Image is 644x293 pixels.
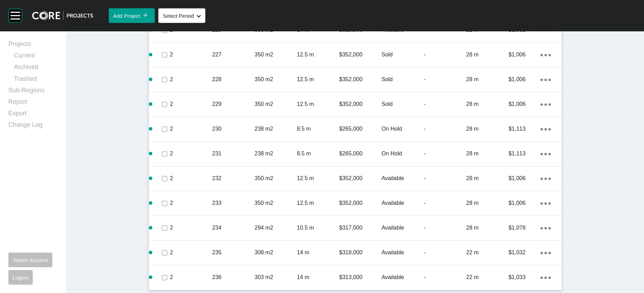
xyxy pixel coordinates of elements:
a: Trashed [14,75,58,86]
p: 350 m2 [255,76,297,83]
p: $1,006 [509,199,540,207]
span: Logout [13,275,29,280]
p: 232 [212,175,255,182]
p: 28 m [466,125,508,133]
p: $352,000 [339,51,381,59]
p: 231 [212,150,255,157]
p: 12.5 m [297,199,339,207]
p: Available [381,175,424,182]
p: $318,000 [339,249,381,256]
p: 28 m [466,100,508,108]
span: Switch Account [13,257,48,263]
p: 12.5 m [297,175,339,182]
p: On Hold [381,125,424,133]
p: Sold [381,76,424,83]
p: 22 m [466,273,508,281]
p: - [424,125,466,133]
p: Sold [381,51,424,59]
span: Select Period [163,13,194,19]
p: 8.5 m [297,125,339,133]
p: $1,078 [509,224,540,232]
p: $1,032 [509,249,540,256]
p: 12.5 m [297,76,339,83]
p: 28 m [466,150,508,157]
p: $1,033 [509,273,540,281]
p: 14 m [297,273,339,281]
p: 350 m2 [255,199,297,207]
p: - [424,51,466,59]
p: 2 [170,100,212,108]
p: 229 [212,100,255,108]
p: - [424,150,466,157]
p: 12.5 m [297,100,339,108]
p: - [424,273,466,281]
p: 350 m2 [255,175,297,182]
p: 350 m2 [255,100,297,108]
p: 28 m [466,199,508,207]
p: 2 [170,224,212,232]
p: 10.5 m [297,224,339,232]
p: $1,006 [509,76,540,83]
p: On Hold [381,150,424,157]
p: $1,113 [509,125,540,133]
p: Available [381,273,424,281]
p: $352,000 [339,100,381,108]
p: $313,000 [339,273,381,281]
p: - [424,224,466,232]
p: 228 [212,76,255,83]
p: 350 m2 [255,51,297,59]
p: $1,006 [509,175,540,182]
p: - [424,76,466,83]
p: - [424,175,466,182]
p: Available [381,224,424,232]
p: $1,006 [509,100,540,108]
p: $1,006 [509,51,540,59]
p: 2 [170,76,212,83]
a: Export [8,109,58,121]
a: Current [14,51,58,63]
p: 12.5 m [297,51,339,59]
p: 238 m2 [255,150,297,157]
p: - [424,249,466,256]
p: Sold [381,100,424,108]
p: 234 [212,224,255,232]
p: 227 [212,51,255,59]
a: Report [8,98,58,109]
p: Available [381,199,424,207]
p: 14 m [297,249,339,256]
p: Available [381,249,424,256]
p: 294 m2 [255,224,297,232]
p: 28 m [466,51,508,59]
p: 303 m2 [255,273,297,281]
span: Add Project [113,13,140,19]
p: 8.5 m [297,150,339,157]
p: 2 [170,125,212,133]
p: 238 m2 [255,125,297,133]
button: Add Project [109,8,155,23]
p: $1,113 [509,150,540,157]
p: 2 [170,249,212,256]
p: - [424,199,466,207]
a: Change Log [8,121,58,132]
button: Select Period [158,8,205,23]
img: core-logo-dark.3138cae2.png [32,11,93,20]
p: 2 [170,150,212,157]
p: 235 [212,249,255,256]
p: $317,000 [339,224,381,232]
p: 2 [170,199,212,207]
a: Archived [14,63,58,74]
p: 308 m2 [255,249,297,256]
p: 233 [212,199,255,207]
p: $265,000 [339,125,381,133]
p: 2 [170,273,212,281]
p: 22 m [466,249,508,256]
p: $352,000 [339,175,381,182]
button: Logout [8,270,33,285]
p: $265,000 [339,150,381,157]
p: 236 [212,273,255,281]
a: Sub-Regions [8,86,58,98]
p: 28 m [466,175,508,182]
button: Switch Account [8,253,52,267]
p: 28 m [466,76,508,83]
a: Projects [8,40,58,51]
